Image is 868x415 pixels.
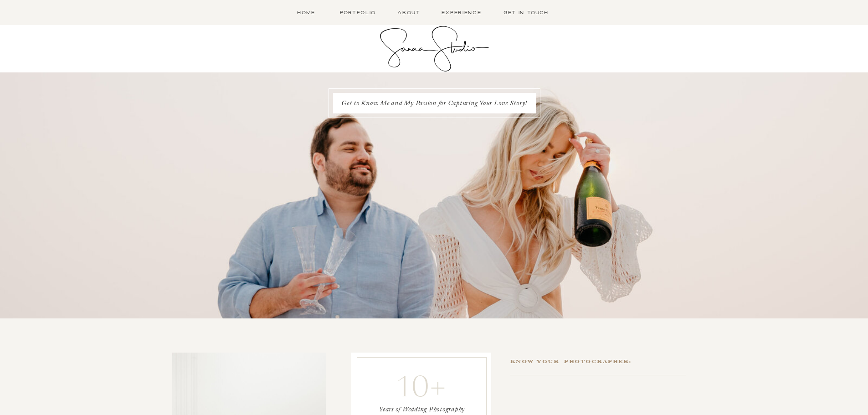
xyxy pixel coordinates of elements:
a: Home [292,9,321,16]
h1: Get to Know Me and My Passion for Capturing Your Love Story! [338,99,531,108]
a: Portfolio [338,9,378,16]
a: About [396,9,422,16]
a: Get in Touch [501,9,551,16]
h2: Know your photographer: [510,357,688,366]
a: Experience [440,9,483,16]
h2: 10+ [385,363,458,399]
